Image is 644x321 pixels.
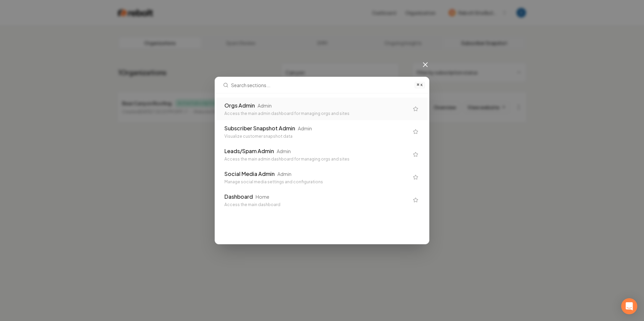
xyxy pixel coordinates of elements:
[277,171,291,177] div: Admin
[231,77,411,93] input: Search sections...
[258,102,272,109] div: Admin
[224,134,409,139] div: Visualize customer snapshot data
[224,124,295,132] div: Subscriber Snapshot Admin
[224,193,253,201] div: Dashboard
[277,148,291,154] div: Admin
[298,125,312,132] div: Admin
[224,111,409,116] div: Access the main admin dashboard for managing orgs and sites
[224,170,275,178] div: Social Media Admin
[224,156,409,162] div: Access the main admin dashboard for managing orgs and sites
[224,202,409,207] div: Access the main dashboard
[224,102,255,110] div: Orgs Admin
[224,179,409,185] div: Manage social media settings and configurations
[621,298,637,314] div: Open Intercom Messenger
[256,193,269,200] div: Home
[224,147,274,155] div: Leads/Spam Admin
[215,93,429,215] div: Search sections...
